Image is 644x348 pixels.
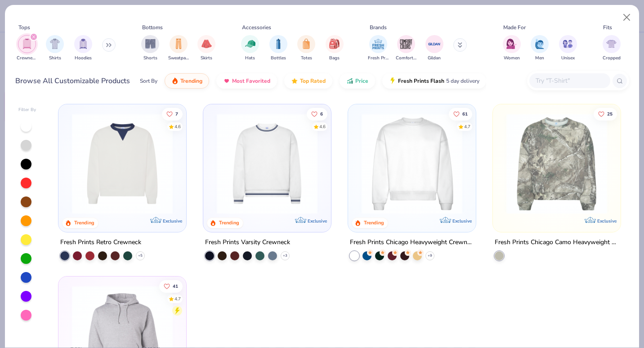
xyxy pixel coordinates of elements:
img: Hats Image [245,39,255,49]
span: 25 [607,112,613,116]
button: filter button [17,35,37,62]
div: filter for Women [503,35,521,62]
span: Unisex [561,55,575,62]
img: Comfort Colors Image [399,37,413,51]
div: Sort By [140,77,157,85]
span: Crewnecks [17,55,37,62]
button: Most Favorited [216,73,277,89]
div: Fresh Prints Chicago Heavyweight Crewneck [350,237,474,248]
div: filter for Shirts [46,35,64,62]
div: Bottoms [142,23,163,31]
button: filter button [241,35,259,62]
span: Trending [180,77,202,85]
span: + 9 [428,253,432,259]
img: Unisex Image [563,39,573,49]
span: Exclusive [452,218,472,224]
span: 61 [462,112,468,116]
span: Totes [301,55,312,62]
span: 41 [173,284,179,288]
button: filter button [168,35,189,62]
span: Sweatpants [168,55,189,62]
div: Fits [603,23,612,31]
div: Filter By [18,107,36,113]
img: Gildan Image [428,37,441,51]
img: Shirts Image [50,39,60,49]
img: trending.gif [171,77,179,85]
button: Close [618,9,635,26]
span: Bottles [271,55,286,62]
span: Cropped [603,55,621,62]
button: filter button [531,35,549,62]
button: filter button [503,35,521,62]
span: Fresh Prints Flash [398,77,444,85]
button: filter button [603,35,621,62]
div: Fresh Prints Varsity Crewneck [205,237,290,248]
div: filter for Cropped [603,35,621,62]
div: Brands [370,23,387,31]
button: filter button [197,35,215,62]
button: Fresh Prints Flash5 day delivery [382,73,486,89]
button: Top Rated [284,73,332,89]
img: flash.gif [389,77,396,85]
button: Like [160,280,183,292]
button: Like [594,107,617,120]
img: Shorts Image [145,39,156,49]
span: Exclusive [163,218,182,224]
img: 9145e166-e82d-49ae-94f7-186c20e691c9 [466,113,576,214]
div: filter for Fresh Prints [368,35,389,62]
span: Fresh Prints [368,55,389,62]
img: Bags Image [329,39,339,49]
span: Shirts [49,55,61,62]
div: filter for Men [531,35,549,62]
div: Made For [503,23,526,31]
div: 4.7 [175,295,181,302]
button: filter button [141,35,159,62]
img: 1358499d-a160-429c-9f1e-ad7a3dc244c9 [357,113,467,214]
button: filter button [559,35,577,62]
img: Cropped Image [606,39,617,49]
span: Hoodies [75,55,92,62]
div: 4.6 [319,123,326,130]
span: 7 [176,112,179,116]
img: Women Image [506,39,517,49]
span: Exclusive [308,218,327,224]
div: Browse All Customizable Products [15,76,130,86]
div: Accessories [242,23,271,31]
button: Price [340,73,375,89]
div: filter for Gildan [425,35,443,62]
div: 4.7 [464,123,470,130]
img: Men Image [535,39,545,49]
div: filter for Bags [326,35,344,62]
div: filter for Bottles [269,35,287,62]
div: filter for Totes [297,35,315,62]
div: Tops [18,23,30,31]
div: filter for Comfort Colors [396,35,416,62]
span: Hats [245,55,255,62]
div: Fresh Prints Chicago Camo Heavyweight Crewneck [495,237,619,248]
div: Fresh Prints Retro Crewneck [60,237,141,248]
span: Skirts [201,55,212,62]
button: filter button [326,35,344,62]
button: Like [449,107,472,120]
span: Comfort Colors [396,55,416,62]
img: TopRated.gif [291,77,298,85]
img: most_fav.gif [223,77,230,85]
img: b6dde052-8961-424d-8094-bd09ce92eca4 [322,113,432,214]
button: filter button [396,35,416,62]
button: Like [307,107,327,120]
img: Totes Image [301,39,311,49]
span: Price [355,77,368,85]
img: Bottles Image [273,39,283,49]
span: + 3 [283,253,287,259]
span: Most Favorited [232,77,270,85]
button: filter button [368,35,389,62]
img: Hoodies Image [78,39,88,49]
img: Fresh Prints Image [371,37,385,51]
img: 4d4398e1-a86f-4e3e-85fd-b9623566810e [212,113,322,214]
span: Women [504,55,520,62]
img: Skirts Image [201,39,212,49]
span: + 5 [138,253,143,259]
div: filter for Crewnecks [17,35,37,62]
input: Try "T-Shirt" [535,76,604,86]
button: Trending [165,73,209,89]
